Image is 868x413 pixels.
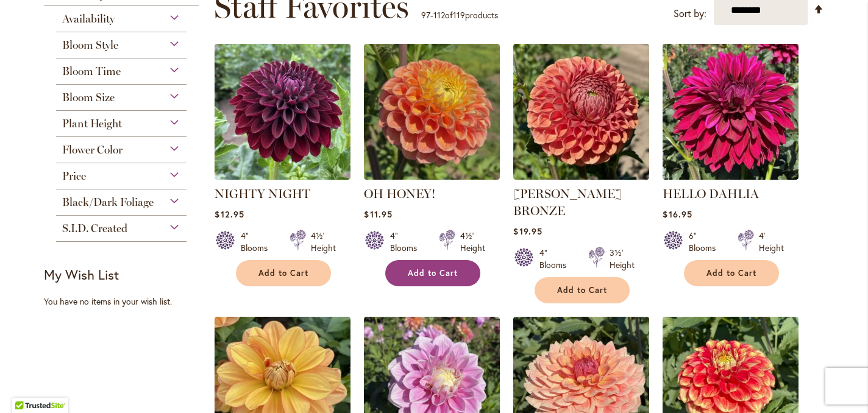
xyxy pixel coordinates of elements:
span: 112 [433,9,445,21]
label: Sort by: [674,2,706,25]
span: Bloom Size [62,91,115,104]
a: Nighty Night [215,171,350,182]
iframe: Launch Accessibility Center [9,370,43,404]
span: S.I.D. Created [62,222,127,235]
div: 4" Blooms [390,230,424,254]
a: OH HONEY! [364,186,435,201]
a: CORNEL BRONZE [513,171,649,182]
a: Hello Dahlia [663,171,799,182]
div: 4½' Height [460,230,485,254]
a: NIGHTY NIGHT [215,186,310,201]
button: Add to Cart [385,260,480,286]
div: 4" Blooms [539,247,574,271]
span: $11.95 [364,208,392,220]
div: You have no items in your wish list. [44,295,207,308]
a: Oh Honey! [364,171,500,182]
a: HELLO DAHLIA [663,186,759,201]
img: Nighty Night [215,44,350,180]
span: Flower Color [62,143,123,157]
strong: My Wish List [44,266,119,283]
span: $12.95 [215,208,244,220]
span: $19.95 [513,225,542,237]
span: 97 [421,9,430,21]
div: 6" Blooms [689,230,723,254]
span: Plant Height [62,117,122,130]
img: Oh Honey! [364,44,500,180]
span: Add to Cart [706,268,756,278]
span: 119 [453,9,465,21]
span: $16.95 [663,208,692,220]
span: Availability [62,12,115,26]
button: Add to Cart [684,260,779,286]
div: 4' Height [759,230,784,254]
p: - of products [421,5,498,25]
div: 4" Blooms [241,230,275,254]
img: Hello Dahlia [663,44,799,180]
button: Add to Cart [236,260,331,286]
span: Black/Dark Foliage [62,196,154,209]
img: CORNEL BRONZE [513,44,649,180]
span: Add to Cart [258,268,308,278]
button: Add to Cart [535,277,630,303]
span: Price [62,169,86,183]
span: Add to Cart [408,268,458,278]
span: Bloom Style [62,38,118,52]
a: [PERSON_NAME] BRONZE [513,186,622,218]
span: Bloom Time [62,65,121,78]
span: Add to Cart [557,285,607,295]
div: 3½' Height [610,247,635,271]
div: 4½' Height [311,230,336,254]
